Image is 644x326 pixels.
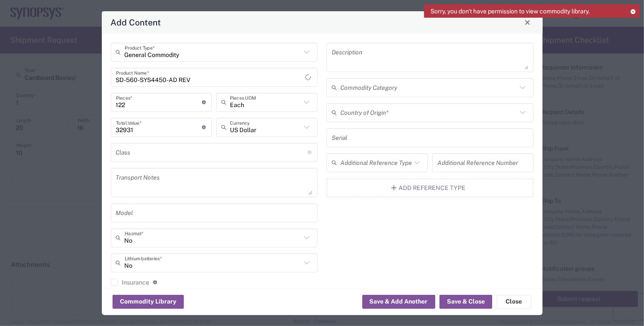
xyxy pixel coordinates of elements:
label: Insurance [111,279,150,286]
button: Save & Add Another [362,295,435,309]
button: Commodity Library [113,295,184,309]
button: Add Reference Type [327,178,534,197]
button: Close [497,295,531,309]
h4: Add Content [110,16,161,28]
span: Sorry, you don't have permission to view commodity library. [430,7,590,15]
button: Save & Close [440,295,492,309]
